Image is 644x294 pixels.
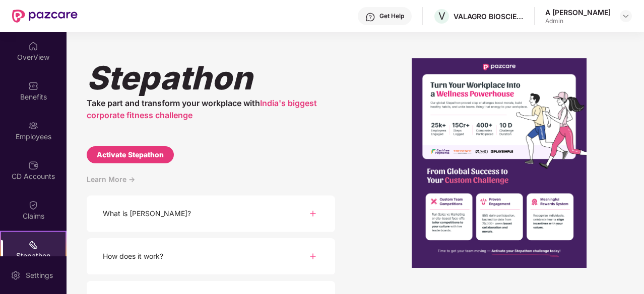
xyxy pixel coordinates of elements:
[28,121,38,131] img: svg+xml;base64,PHN2ZyBpZD0iRW1wbG95ZWVzIiB4bWxucz0iaHR0cDovL3d3dy53My5vcmcvMjAwMC9zdmciIHdpZHRoPS...
[23,270,56,280] div: Settings
[87,173,335,195] div: Learn More ->
[545,8,611,17] div: A [PERSON_NAME]
[307,208,319,220] img: svg+xml;base64,PHN2ZyBpZD0iUGx1cy0zMngzMiIgeG1sbnM9Imh0dHA6Ly93d3cudzMub3JnLzIwMDAvc3ZnIiB3aWR0aD...
[545,17,611,25] div: Admin
[12,10,78,23] img: New Pazcare Logo
[28,41,38,51] img: svg+xml;base64,PHN2ZyBpZD0iSG9tZSIgeG1sbnM9Imh0dHA6Ly93d3cudzMub3JnLzIwMDAvc3ZnIiB3aWR0aD0iMjAiIG...
[622,12,630,20] img: svg+xml;base64,PHN2ZyBpZD0iRHJvcGRvd24tMzJ4MzIiIHhtbG5zPSJodHRwOi8vd3d3LnczLm9yZy8yMDAwL3N2ZyIgd2...
[11,270,21,280] img: svg+xml;base64,PHN2ZyBpZD0iU2V0dGluZy0yMHgyMCIgeG1sbnM9Imh0dHA6Ly93d3cudzMub3JnLzIwMDAvc3ZnIiB3aW...
[379,12,404,20] div: Get Help
[103,208,191,219] div: What is [PERSON_NAME]?
[1,251,66,261] div: Stepathon
[87,58,335,97] div: Stepathon
[438,10,445,22] span: V
[365,12,375,22] img: svg+xml;base64,PHN2ZyBpZD0iSGVscC0zMngzMiIgeG1sbnM9Imh0dHA6Ly93d3cudzMub3JnLzIwMDAvc3ZnIiB3aWR0aD...
[28,160,38,170] img: svg+xml;base64,PHN2ZyBpZD0iQ0RfQWNjb3VudHMiIGRhdGEtbmFtZT0iQ0QgQWNjb3VudHMiIHhtbG5zPSJodHRwOi8vd3...
[307,250,319,262] img: svg+xml;base64,PHN2ZyBpZD0iUGx1cy0zMngzMiIgeG1sbnM9Imh0dHA6Ly93d3cudzMub3JnLzIwMDAvc3ZnIiB3aWR0aD...
[28,240,38,250] img: svg+xml;base64,PHN2ZyB4bWxucz0iaHR0cDovL3d3dy53My5vcmcvMjAwMC9zdmciIHdpZHRoPSIyMSIgaGVpZ2h0PSIyMC...
[28,200,38,210] img: svg+xml;base64,PHN2ZyBpZD0iQ2xhaW0iIHhtbG5zPSJodHRwOi8vd3d3LnczLm9yZy8yMDAwL3N2ZyIgd2lkdGg9IjIwIi...
[87,97,335,121] div: Take part and transform your workplace with
[454,12,524,21] div: VALAGRO BIOSCIENCES
[97,149,164,160] div: Activate Stepathon
[28,81,38,91] img: svg+xml;base64,PHN2ZyBpZD0iQmVuZWZpdHMiIHhtbG5zPSJodHRwOi8vd3d3LnczLm9yZy8yMDAwL3N2ZyIgd2lkdGg9Ij...
[103,251,163,262] div: How does it work?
